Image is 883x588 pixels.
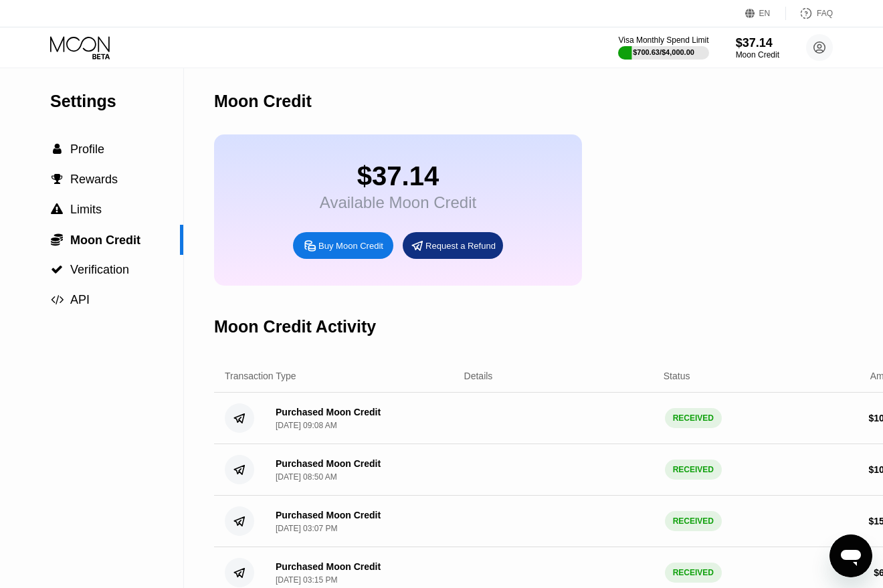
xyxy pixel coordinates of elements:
div: Purchased Moon Credit [276,510,381,520]
div: RECEIVED [665,408,722,428]
span: Profile [70,142,104,156]
div: RECEIVED [665,460,722,480]
span: Rewards [70,173,118,186]
div:  [50,143,64,155]
div: Purchased Moon Credit [276,458,381,469]
div: $37.14Moon Credit [736,36,779,60]
div: Available Moon Credit [320,193,476,212]
div: [DATE] 09:08 AM [276,421,337,430]
div: Moon Credit [736,50,779,60]
div: Moon Credit [214,92,312,111]
div:  [50,173,64,185]
span:  [51,203,63,215]
div: [DATE] 08:50 AM [276,472,337,482]
span: Verification [70,263,129,276]
div:  [50,294,64,306]
div: FAQ [786,7,833,20]
div: Status [664,371,690,381]
div:  [50,233,64,246]
div: FAQ [817,9,833,18]
span:  [51,233,63,246]
span: Limits [70,203,102,216]
div: Buy Moon Credit [318,240,383,252]
div: Purchased Moon Credit [276,561,381,572]
div: Buy Moon Credit [293,232,393,259]
div: Visa Monthly Spend Limit [618,35,708,45]
div: Request a Refund [403,232,503,259]
span:  [53,143,62,155]
div:  [50,203,64,215]
div: [DATE] 03:07 PM [276,524,337,533]
div: $700.63 / $4,000.00 [633,48,694,56]
div: EN [759,9,771,18]
div: EN [745,7,786,20]
div: RECEIVED [665,511,722,531]
span:  [52,173,63,185]
div: Transaction Type [225,371,296,381]
span:  [51,264,63,276]
iframe: Bouton de lancement de la fenêtre de messagerie [829,534,872,577]
div: Purchased Moon Credit [276,407,381,417]
div: $37.14 [320,161,476,191]
div: Request a Refund [425,240,496,252]
div: Details [464,371,493,381]
div:  [50,264,64,276]
span: API [70,293,90,306]
div: Settings [50,92,183,111]
div: Visa Monthly Spend Limit$700.63/$4,000.00 [618,35,708,60]
span: Moon Credit [70,233,140,247]
div: Moon Credit Activity [214,317,376,336]
span:  [51,294,64,306]
div: RECEIVED [665,563,722,583]
div: $37.14 [736,36,779,50]
div: [DATE] 03:15 PM [276,575,337,585]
